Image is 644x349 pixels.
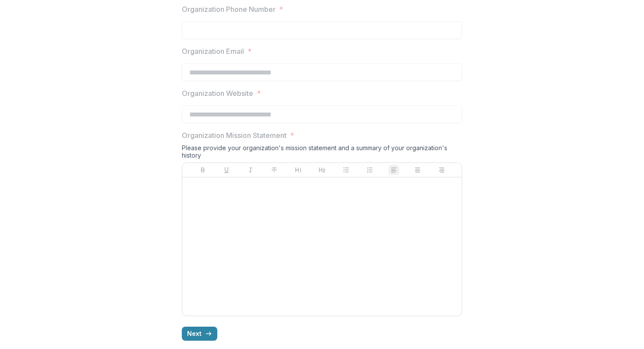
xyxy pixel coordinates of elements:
button: Bullet List [341,165,351,175]
p: Organization Phone Number [182,4,276,14]
button: Next [182,327,217,341]
p: Organization Website [182,88,253,99]
button: Heading 1 [293,165,304,175]
button: Ordered List [364,165,375,175]
button: Align Center [412,165,423,175]
p: Organization Mission Statement [182,130,287,141]
button: Align Left [389,165,399,175]
button: Underline [221,165,232,175]
button: Heading 2 [317,165,327,175]
p: Organization Email [182,46,244,56]
button: Strike [269,165,280,175]
button: Align Right [436,165,447,175]
button: Bold [198,165,208,175]
button: Italicize [245,165,256,175]
div: Please provide your organization's mission statement and a summary of your organization's history [182,144,462,162]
